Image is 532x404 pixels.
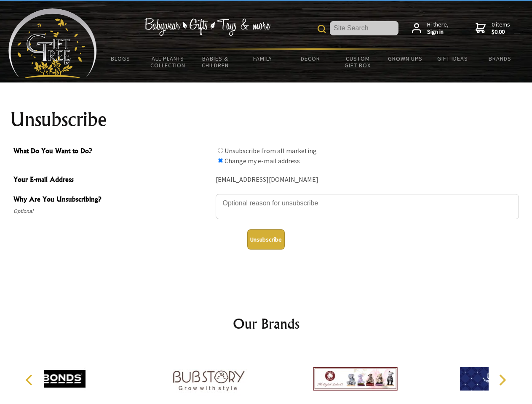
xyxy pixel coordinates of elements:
a: Brands [476,50,524,67]
a: BLOGS [97,50,144,67]
a: Babies & Children [192,50,239,74]
a: 0 items$0.00 [476,21,510,36]
h2: Our Brands [17,314,516,334]
a: Decor [286,50,334,67]
div: [EMAIL_ADDRESS][DOMAIN_NAME] [216,173,519,186]
img: Babywear - Gifts - Toys & more [144,18,270,36]
textarea: Why Are You Unsubscribing? [216,194,519,219]
strong: $0.00 [492,28,510,36]
span: What Do You Want to Do? [13,146,211,158]
a: Gift Ideas [429,50,476,67]
span: Why Are You Unsubscribing? [13,194,211,206]
span: Hi there, [427,21,449,36]
button: Unsubscribe [247,229,285,250]
span: Your E-mail Address [13,174,211,186]
a: All Plants Collection [144,50,192,74]
button: Previous [21,371,40,389]
label: Unsubscribe from all marketing [225,146,317,155]
a: Hi there,Sign in [412,21,449,36]
img: product search [318,25,326,33]
input: Site Search [330,21,398,35]
img: Babyware - Gifts - Toys and more... [8,8,97,78]
span: Optional [13,206,211,216]
a: Custom Gift Box [334,50,382,74]
button: Next [493,371,511,389]
input: What Do You Want to Do? [218,148,223,153]
a: Family [239,50,287,67]
input: What Do You Want to Do? [218,158,223,163]
a: Grown Ups [381,50,429,67]
h1: Unsubscribe [10,109,522,130]
strong: Sign in [427,28,449,36]
label: Change my e-mail address [225,157,300,165]
span: 0 items [492,21,510,36]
